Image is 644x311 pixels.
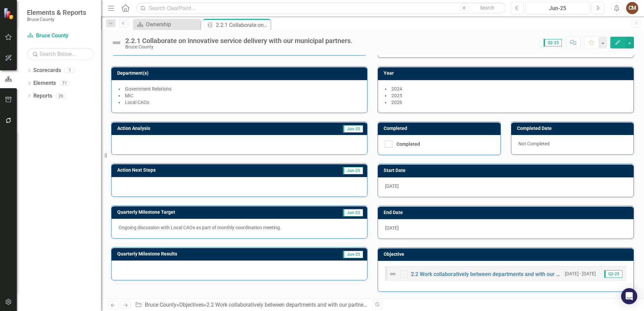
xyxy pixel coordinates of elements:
span: Local CAOs [125,100,149,105]
a: 2.2 Work collaboratively between departments and with our partners on integration and continuum o... [206,302,490,308]
a: Elements [33,79,56,87]
a: Objectives [179,302,204,308]
span: Q2-25 [604,270,622,278]
span: Jun-25 [343,209,363,216]
h3: Completed Date [517,126,631,131]
input: Search ClearPoint... [136,2,506,14]
small: [DATE] - [DATE] [565,271,596,277]
span: 2024 [391,86,402,92]
span: Jun-25 [343,125,363,133]
p: Ongoing discussion with Local CAOs as part of monthly coordination meeting. [119,224,360,231]
div: 2.2.1 Collaborate on innovative service delivery with our municipal partners. [125,37,353,44]
h3: Action Analysis [117,126,268,131]
span: [DATE] [385,183,399,189]
a: Scorecards [33,67,61,74]
div: 71 [59,80,70,86]
span: Jun-25 [343,167,363,174]
img: Not Defined [389,270,397,278]
h3: Action Next Steps [117,168,277,173]
img: Not Defined [111,37,122,48]
button: CM [626,2,638,14]
div: 26 [56,93,66,99]
a: Bruce County [145,302,176,308]
span: Elements & Reports [27,8,86,16]
div: 1 [64,68,75,73]
div: Ownership [146,20,199,29]
div: Open Intercom Messenger [621,288,637,304]
input: Search Below... [27,48,94,60]
div: » » » [135,301,367,309]
a: Bruce County [27,32,94,40]
span: Jun-25 [343,251,363,258]
span: 2025 [391,93,402,98]
span: Search [480,5,494,10]
small: Bruce County [27,16,86,22]
span: Government Relations [125,86,171,92]
h3: End Date [384,210,630,215]
button: Jun-25 [525,2,590,14]
h3: Objective [384,252,630,257]
button: Search [471,3,504,13]
span: MIC [125,93,133,98]
h3: Start Date [384,168,630,173]
h3: Department(s) [117,71,364,76]
span: [DATE] [385,225,399,231]
div: 2.2.1 Collaborate on innovative service delivery with our municipal partners. [216,21,269,29]
img: ClearPoint Strategy [3,8,15,20]
h3: Completed [384,126,497,131]
span: 2026 [391,100,402,105]
h3: Quarterly Milestone Target [117,210,298,215]
div: Jun-25 [528,4,587,12]
h3: Year [384,71,630,76]
a: Ownership [135,20,199,29]
div: Not Completed [511,135,634,154]
a: Reports [33,92,52,100]
h3: Quarterly Milestone Results [117,251,300,256]
div: Bruce County [125,44,353,49]
span: Q2-25 [544,39,562,46]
